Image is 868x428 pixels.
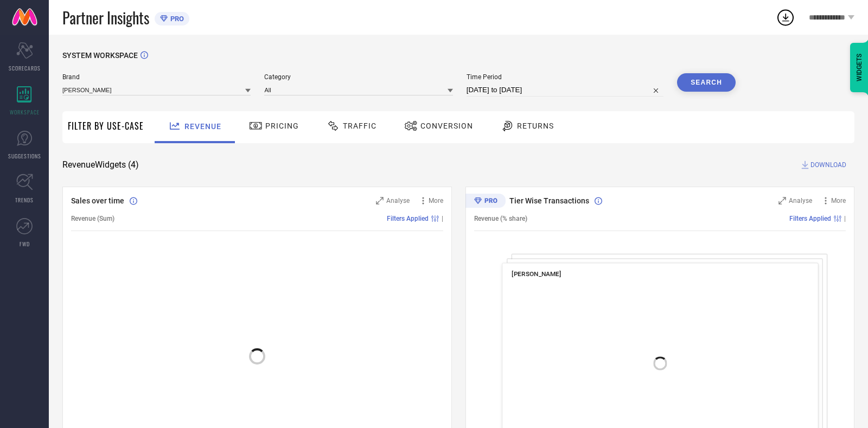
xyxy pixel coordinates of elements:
span: TRENDS [15,196,34,204]
span: Revenue Widgets ( 4 ) [62,159,139,170]
span: More [429,197,443,205]
span: Conversion [420,122,473,130]
input: Select time period [467,84,663,97]
span: | [442,215,443,222]
span: Pricing [265,122,299,130]
span: Tier Wise Transactions [509,196,589,205]
span: Filter By Use-Case [68,119,144,132]
span: Returns [517,122,554,130]
span: Revenue [184,122,221,131]
div: Premium [465,194,506,210]
span: SCORECARDS [9,64,41,72]
span: Time Period [467,73,663,81]
span: WORKSPACE [10,108,40,116]
span: Traffic [343,122,376,130]
svg: Zoom [376,197,384,205]
span: Filters Applied [789,215,831,222]
span: Revenue (Sum) [71,215,114,222]
span: Brand [62,73,251,81]
span: Analyse [789,197,812,205]
svg: Zoom [778,197,786,205]
span: [PERSON_NAME] [512,270,561,278]
span: DOWNLOAD [810,159,846,170]
span: Filters Applied [387,215,429,222]
span: SUGGESTIONS [8,152,41,160]
button: Search [677,73,736,92]
span: Sales over time [71,196,124,205]
span: Partner Insights [62,7,149,29]
span: More [831,197,846,205]
span: Category [264,73,452,81]
div: Open download list [776,8,795,27]
span: | [844,215,846,222]
span: FWD [20,240,30,248]
span: PRO [168,15,184,23]
span: SYSTEM WORKSPACE [62,51,138,60]
span: Revenue (% share) [474,215,527,222]
span: Analyse [386,197,410,205]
